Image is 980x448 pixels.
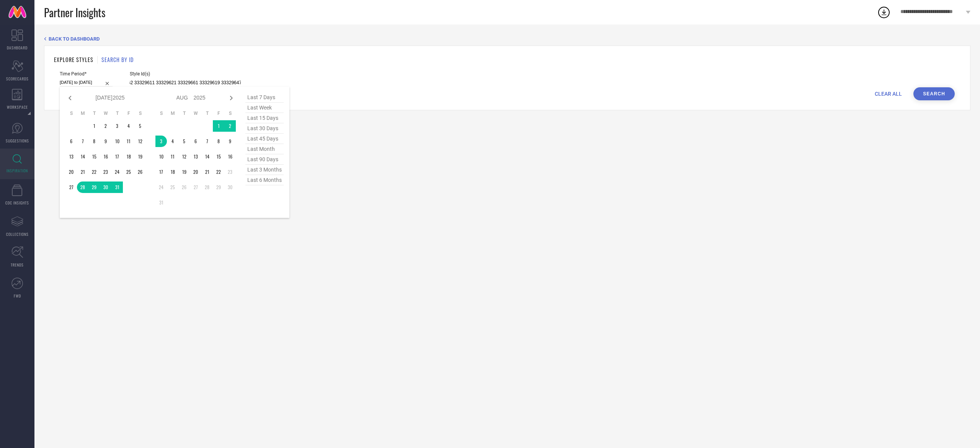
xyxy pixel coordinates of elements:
td: Tue Jul 15 2025 [88,151,100,162]
td: Thu Jul 03 2025 [111,120,123,132]
td: Sat Aug 23 2025 [224,166,236,178]
h1: SEARCH BY ID [101,56,134,64]
td: Mon Aug 04 2025 [167,136,178,147]
span: CLEAR ALL [875,91,902,97]
td: Tue Aug 05 2025 [178,136,190,147]
td: Sun Aug 17 2025 [155,166,167,178]
span: SCORECARDS [6,76,29,82]
td: Mon Aug 18 2025 [167,166,178,178]
td: Tue Jul 29 2025 [88,181,100,193]
th: Wednesday [190,110,201,116]
td: Sun Jul 27 2025 [65,181,77,193]
th: Thursday [111,110,123,116]
td: Wed Aug 13 2025 [190,151,201,162]
th: Tuesday [88,110,100,116]
div: Next month [227,93,236,103]
span: last 7 days [245,92,284,103]
th: Wednesday [100,110,111,116]
td: Sun Aug 10 2025 [155,151,167,162]
td: Thu Jul 10 2025 [111,136,123,147]
span: FWD [14,293,21,299]
td: Fri Aug 15 2025 [213,151,224,162]
td: Mon Jul 14 2025 [77,151,88,162]
td: Thu Aug 21 2025 [201,166,213,178]
td: Sat Jul 12 2025 [134,136,146,147]
td: Mon Jul 28 2025 [77,181,88,193]
td: Thu Jul 24 2025 [111,166,123,178]
span: WORKSPACE [7,104,28,110]
td: Tue Jul 01 2025 [88,120,100,132]
span: COLLECTIONS [6,231,29,237]
td: Wed Jul 16 2025 [100,151,111,162]
h1: EXPLORE STYLES [54,56,93,64]
span: BACK TO DASHBOARD [49,36,100,42]
td: Fri Aug 08 2025 [213,136,224,147]
span: Style Id(s) [130,71,241,77]
span: last month [245,144,284,154]
input: Enter comma separated style ids e.g. 12345, 67890 [130,78,241,87]
td: Sat Jul 26 2025 [134,166,146,178]
span: SUGGESTIONS [6,138,29,144]
td: Sat Aug 30 2025 [224,181,236,193]
span: CDC INSIGHTS [5,200,29,206]
td: Sat Jul 19 2025 [134,151,146,162]
span: Time Period* [60,71,113,77]
td: Fri Aug 01 2025 [213,120,224,132]
th: Monday [167,110,178,116]
td: Tue Jul 22 2025 [88,166,100,178]
td: Thu Aug 28 2025 [201,181,213,193]
td: Sun Aug 31 2025 [155,197,167,208]
th: Tuesday [178,110,190,116]
td: Wed Aug 06 2025 [190,136,201,147]
th: Sunday [65,110,77,116]
td: Mon Jul 21 2025 [77,166,88,178]
span: last 6 months [245,175,284,185]
td: Sat Jul 05 2025 [134,120,146,132]
span: last 3 months [245,165,284,175]
th: Saturday [224,110,236,116]
td: Wed Jul 23 2025 [100,166,111,178]
td: Fri Jul 11 2025 [123,136,134,147]
td: Fri Jul 25 2025 [123,166,134,178]
td: Mon Aug 25 2025 [167,181,178,193]
div: Back TO Dashboard [44,36,970,42]
button: Search [913,87,955,100]
span: Partner Insights [44,5,105,20]
span: DASHBOARD [7,45,28,51]
div: Open download list [877,5,891,19]
td: Wed Jul 09 2025 [100,136,111,147]
td: Thu Jul 17 2025 [111,151,123,162]
th: Friday [123,110,134,116]
td: Tue Jul 08 2025 [88,136,100,147]
td: Sat Aug 09 2025 [224,136,236,147]
td: Fri Aug 29 2025 [213,181,224,193]
td: Sat Aug 02 2025 [224,120,236,132]
span: INSPIRATION [7,168,28,173]
td: Sun Jul 06 2025 [65,136,77,147]
td: Wed Aug 20 2025 [190,166,201,178]
span: last 30 days [245,123,284,134]
span: last 45 days [245,134,284,144]
span: last 90 days [245,154,284,165]
td: Thu Aug 14 2025 [201,151,213,162]
td: Sat Aug 16 2025 [224,151,236,162]
td: Fri Aug 22 2025 [213,166,224,178]
td: Sun Aug 03 2025 [155,136,167,147]
td: Mon Aug 11 2025 [167,151,178,162]
div: Previous month [65,93,75,103]
th: Thursday [201,110,213,116]
td: Thu Jul 31 2025 [111,181,123,193]
td: Fri Jul 04 2025 [123,120,134,132]
td: Wed Jul 02 2025 [100,120,111,132]
td: Wed Aug 27 2025 [190,181,201,193]
td: Wed Jul 30 2025 [100,181,111,193]
th: Friday [213,110,224,116]
th: Sunday [155,110,167,116]
td: Tue Aug 26 2025 [178,181,190,193]
span: last 15 days [245,113,284,123]
td: Sun Jul 20 2025 [65,166,77,178]
td: Tue Aug 12 2025 [178,151,190,162]
span: last week [245,103,284,113]
td: Sun Jul 13 2025 [65,151,77,162]
td: Thu Aug 07 2025 [201,136,213,147]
